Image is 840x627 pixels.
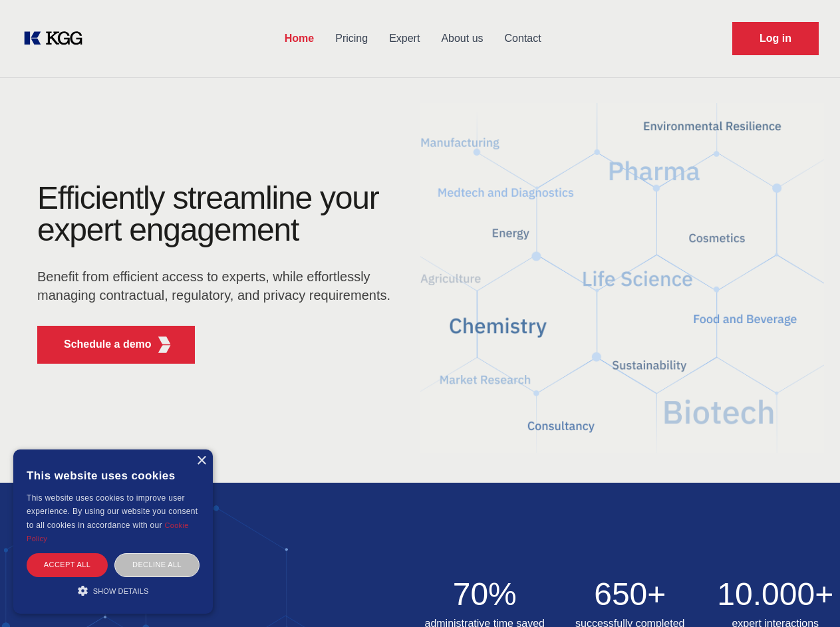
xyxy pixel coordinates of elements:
p: Schedule a demo [64,336,152,352]
div: Decline all [114,553,200,576]
div: Show details [27,584,200,597]
h2: 70% [420,578,550,610]
p: Benefit from efficient access to experts, while effortlessly managing contractual, regulatory, an... [37,267,399,305]
span: Show details [93,587,149,595]
a: Expert [378,21,430,56]
a: KOL Knowledge Platform: Talk to Key External Experts (KEE) [21,28,93,49]
img: KGG Fifth Element RED [420,86,825,469]
button: Schedule a demoKGG Fifth Element RED [37,326,195,364]
h1: Efficiently streamline your expert engagement [37,182,399,246]
span: This website uses cookies to improve user experience. By using our website you consent to all coo... [27,493,198,530]
a: About us [430,21,493,56]
div: Accept all [27,553,108,576]
img: KGG Fifth Element RED [156,336,173,353]
a: Pricing [325,21,378,56]
div: This website uses cookies [27,459,200,491]
a: Home [274,21,325,56]
div: Close [196,456,206,466]
a: Contact [494,21,552,56]
a: Cookie Policy [27,521,189,543]
a: Request Demo [732,22,819,55]
h2: 650+ [565,578,695,610]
